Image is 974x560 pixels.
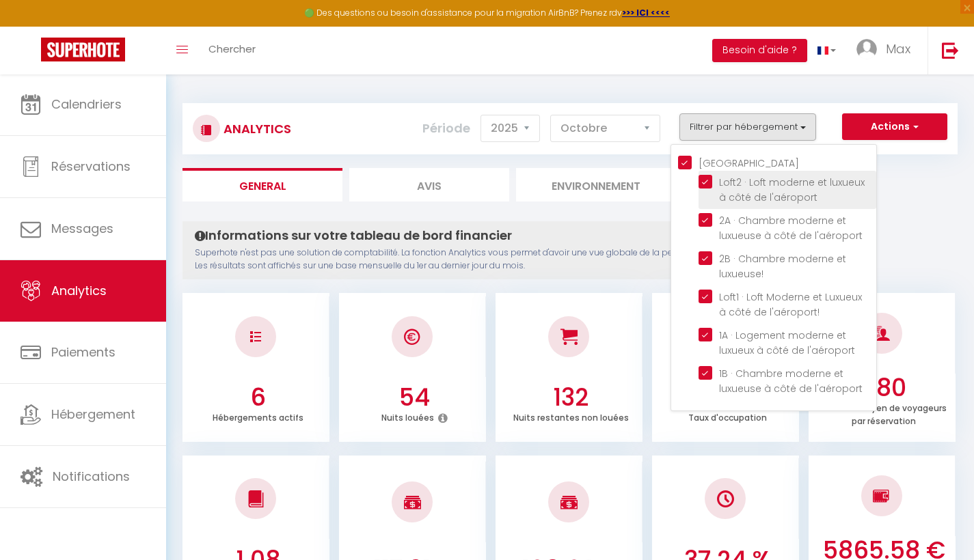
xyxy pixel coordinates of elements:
span: Analytics [51,282,107,299]
h3: 29.03 % [660,383,796,412]
img: NO IMAGE [250,331,261,342]
li: General [182,168,342,201]
span: Chercher [208,42,256,56]
span: Hébergement [51,406,135,423]
h3: 54 [347,383,483,412]
span: Réservations [51,158,131,175]
span: 2A · Chambre moderne et luxueuse à côté de l'aéroport [719,214,863,242]
label: Période [422,113,470,143]
h3: 1.80 [816,374,953,402]
a: Chercher [198,27,266,74]
h4: Informations sur votre tableau de bord financier [195,228,833,243]
h3: Analytics [220,113,291,144]
button: Filtrer par hébergement [679,113,816,141]
span: 1B · Chambre moderne et luxueuse à côté de l'aéroport [719,367,863,395]
a: ... Max [846,27,928,74]
img: ... [856,39,877,59]
img: logout [942,42,959,59]
h3: 132 [503,383,640,412]
p: Nuits louées [381,409,434,423]
a: >>> ICI <<<< [622,7,670,18]
span: Paiements [51,344,116,361]
p: Nuits restantes non louées [513,409,629,423]
p: Superhote n'est pas une solution de comptabilité. La fonction Analytics vous permet d'avoir une v... [195,247,833,272]
span: Messages [51,220,113,237]
button: Besoin d'aide ? [712,39,807,62]
img: NO IMAGE [717,490,734,507]
span: Loft1 · Loft Moderne et Luxueux à côté de l'aéroport! [719,290,862,319]
span: Notifications [53,468,130,485]
img: Super Booking [41,38,125,61]
li: Environnement [516,168,676,201]
span: Loft2 · Loft moderne et luxueux à côté de l'aéroport [719,176,865,204]
li: Avis [349,168,509,201]
p: Nombre moyen de voyageurs par réservation [822,400,947,427]
span: Calendriers [51,96,122,113]
span: 2B · Chambre moderne et luxueuse! [719,252,846,281]
p: Hébergements actifs [213,409,303,423]
span: 1A · Logement moderne et luxueux à côté de l'aéroport [719,328,855,357]
p: Taux d'occupation [688,409,767,423]
button: Actions [842,113,947,141]
img: NO IMAGE [873,488,890,504]
span: Max [886,40,910,57]
h3: 6 [190,383,327,412]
